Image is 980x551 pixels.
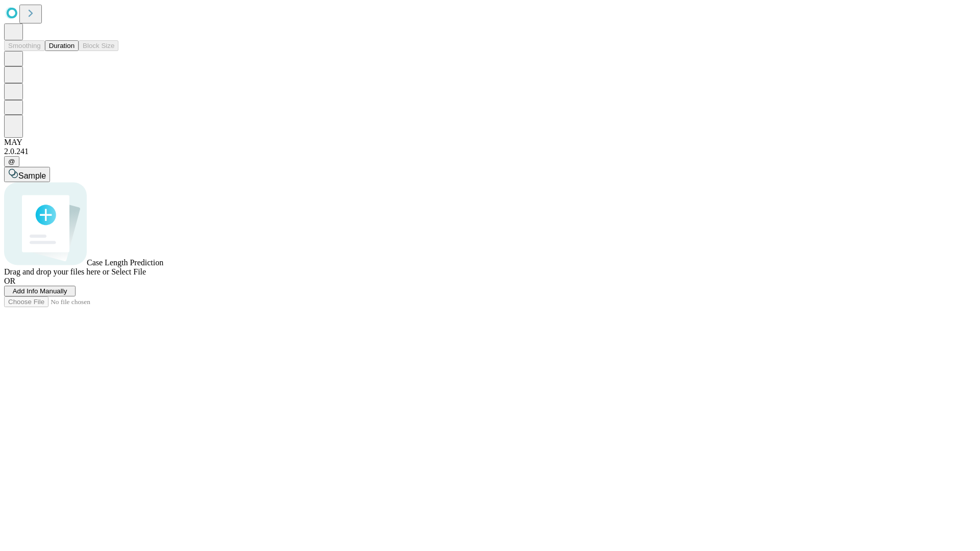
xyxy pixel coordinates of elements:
[4,156,19,167] button: @
[87,258,163,267] span: Case Length Prediction
[45,40,79,51] button: Duration
[4,147,976,156] div: 2.0.241
[4,286,76,296] button: Add Info Manually
[111,267,146,276] span: Select File
[4,277,15,285] span: OR
[8,158,15,165] span: @
[4,267,109,276] span: Drag and drop your files here or
[79,40,118,51] button: Block Size
[4,40,45,51] button: Smoothing
[4,167,50,182] button: Sample
[13,287,67,295] span: Add Info Manually
[4,138,976,147] div: MAY
[18,171,46,180] span: Sample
